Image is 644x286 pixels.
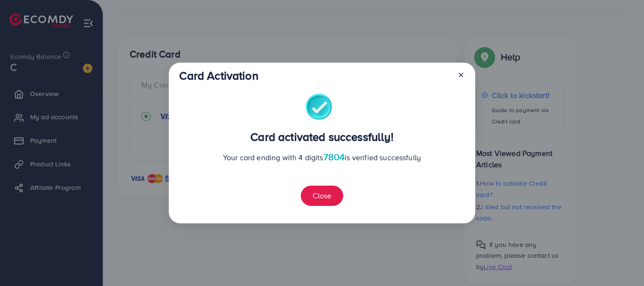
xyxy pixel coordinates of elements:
[179,151,464,163] p: Your card ending with 4 digits is verified successfully
[179,69,258,82] h3: Card Activation
[323,150,345,163] span: 7804
[301,186,343,206] button: Close
[604,244,637,279] iframe: Chat
[305,94,339,123] img: success
[179,130,464,144] h3: Card activated successfully!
